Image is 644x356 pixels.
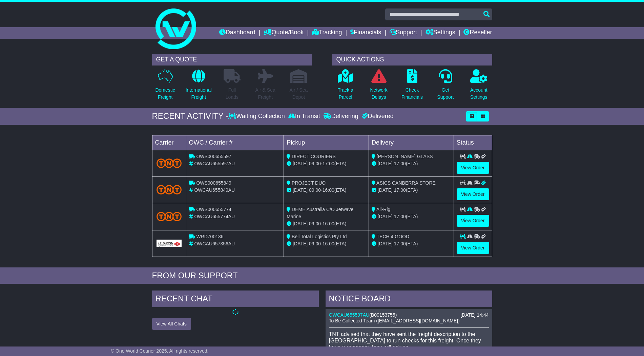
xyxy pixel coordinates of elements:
img: TNT_Domestic.png [157,212,182,221]
span: 17:00 [394,241,406,246]
span: B00153755 [371,312,395,318]
span: OWS000655597 [196,154,231,159]
span: [DATE] [293,221,308,226]
span: All-Rig [376,207,390,212]
span: 16:00 [323,221,334,226]
a: Quote/Book [264,27,304,39]
p: Check Financials [401,87,423,101]
a: Dashboard [219,27,255,39]
span: OWCAU655849AU [194,187,235,193]
span: [DATE] [378,161,393,166]
span: Bell Total Logistics Pty Ltd [292,234,347,239]
td: Pickup [284,135,369,150]
div: QUICK ACTIONS [332,54,492,65]
div: Waiting Collection [228,113,286,120]
span: 09:00 [309,161,321,166]
span: ASICS CANBERRA STORE [376,180,436,186]
p: International Freight [186,87,212,101]
span: 17:00 [394,214,406,219]
span: [DATE] [378,241,393,246]
span: 16:00 [323,187,334,193]
span: © One World Courier 2025. All rights reserved. [111,348,209,354]
div: In Transit [287,113,322,120]
a: NetworkDelays [370,69,388,105]
a: Tracking [312,27,342,39]
span: 17:00 [394,187,406,193]
div: Delivered [360,113,394,120]
img: GetCarrierServiceLogo [157,240,182,247]
span: 16:00 [323,241,334,246]
a: CheckFinancials [401,69,423,105]
div: Delivering [322,113,360,120]
span: OWCAU655597AU [194,161,235,166]
p: Track a Parcel [338,87,353,101]
span: OWS000655849 [196,180,231,186]
span: WRD700136 [196,234,223,239]
div: [DATE] 14:44 [460,312,489,318]
div: (ETA) [372,160,451,167]
span: 09:00 [309,187,321,193]
span: OWCAU655774AU [194,214,235,219]
a: Support [390,27,417,39]
p: Account Settings [470,87,487,101]
div: (ETA) [372,187,451,194]
div: ( ) [329,312,489,318]
img: TNT_Domestic.png [157,158,182,168]
td: Status [454,135,492,150]
span: To Be Collected Team ([EMAIL_ADDRESS][DOMAIN_NAME]) [329,318,460,323]
a: AccountSettings [470,69,488,105]
td: Delivery [369,135,454,150]
div: RECENT ACTIVITY - [152,111,229,121]
div: NOTICE BOARD [326,291,492,309]
div: - (ETA) [287,220,366,227]
a: View Order [457,242,489,254]
span: 17:00 [323,161,334,166]
div: - (ETA) [287,240,366,247]
div: (ETA) [372,213,451,220]
span: [DATE] [378,187,393,193]
button: View All Chats [152,318,191,330]
td: OWC / Carrier # [186,135,284,150]
div: - (ETA) [287,160,366,167]
a: Financials [350,27,381,39]
a: GetSupport [437,69,454,105]
span: PROJECT DUO [292,180,326,186]
a: View Order [457,162,489,174]
div: GET A QUOTE [152,54,312,65]
p: Air & Sea Freight [255,87,275,101]
a: Reseller [463,27,492,39]
a: View Order [457,188,489,200]
span: OWCAU657356AU [194,241,235,246]
span: [DATE] [293,187,308,193]
span: [DATE] [293,161,308,166]
div: RECENT CHAT [152,291,319,309]
img: TNT_Domestic.png [157,185,182,194]
span: DIRECT COURIERS [292,154,336,159]
span: TECH 4 GOOD [377,234,409,239]
td: Carrier [152,135,186,150]
p: Air / Sea Depot [290,87,308,101]
span: 09:00 [309,221,321,226]
p: TNT advised that they have sent the freight description to the [GEOGRAPHIC_DATA] to run checks fo... [329,331,489,351]
a: DomesticFreight [155,69,175,105]
span: [DATE] [293,241,308,246]
span: 17:00 [394,161,406,166]
p: Full Loads [224,87,241,101]
div: FROM OUR SUPPORT [152,271,492,281]
span: OWS000655774 [196,207,231,212]
p: Domestic Freight [155,87,175,101]
a: InternationalFreight [185,69,212,105]
a: View Order [457,215,489,227]
a: Track aParcel [337,69,354,105]
div: (ETA) [372,240,451,247]
a: OWCAU655597AU [329,312,370,318]
span: [PERSON_NAME] GLASS [377,154,433,159]
a: Settings [425,27,455,39]
span: [DATE] [378,214,393,219]
span: 09:00 [309,241,321,246]
p: Get Support [437,87,454,101]
div: - (ETA) [287,187,366,194]
p: Network Delays [370,87,387,101]
span: DEME Australia C/O Jetwave Marine [287,207,353,219]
